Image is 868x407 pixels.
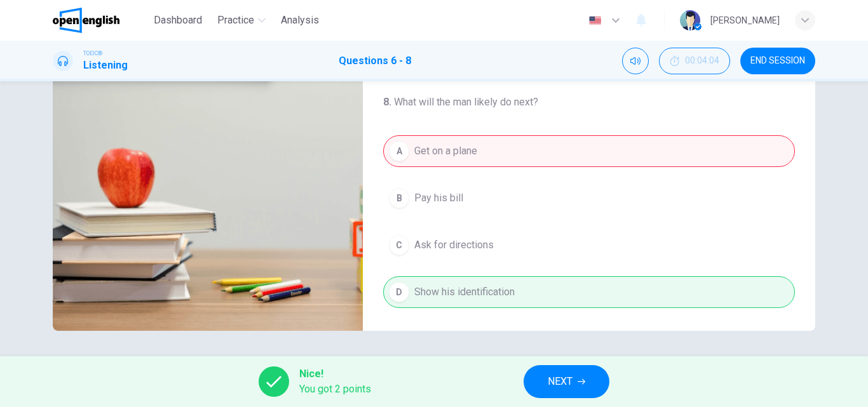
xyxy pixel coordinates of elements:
span: Analysis [281,13,319,28]
span: Practice [217,13,254,28]
span: NEXT [548,373,573,390]
span: Nice! [299,366,371,382]
button: END SESSION [740,48,815,74]
h1: Questions 6 - 8 [339,53,411,69]
button: Practice [212,9,271,32]
div: [PERSON_NAME] [710,13,780,28]
span: TOEIC® [83,49,102,58]
h4: What will the man likely do next? [383,95,795,110]
img: OpenEnglish logo [53,8,119,33]
a: OpenEnglish logo [53,8,149,33]
span: Dashboard [154,13,202,28]
span: You got 2 points [299,382,371,397]
div: Mute [622,48,649,74]
h1: Listening [83,58,128,73]
span: END SESSION [750,56,805,66]
div: Hide [659,48,730,74]
img: en [587,16,603,25]
button: NEXT [524,365,609,398]
img: Profile picture [680,10,700,30]
span: 00:04:04 [685,56,719,66]
button: 00:04:04 [659,48,730,74]
h4: 8 . [383,96,394,108]
img: Conversations [53,22,363,331]
button: Dashboard [149,9,207,32]
button: Analysis [276,9,324,32]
